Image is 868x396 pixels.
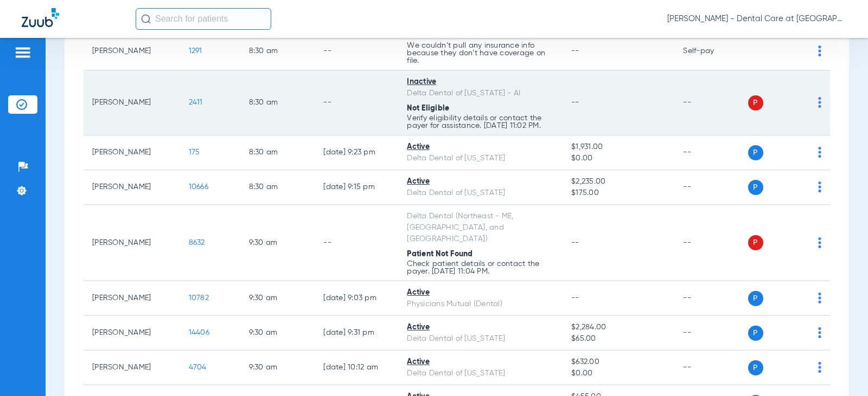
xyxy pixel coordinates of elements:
span: P [748,291,763,306]
img: group-dot-blue.svg [818,46,821,56]
td: [PERSON_NAME] [84,316,180,350]
div: Delta Dental of [US_STATE] [407,153,554,164]
td: -- [674,170,748,205]
span: P [748,95,763,111]
td: [PERSON_NAME] [84,135,180,170]
span: -- [571,294,579,302]
div: Inactive [407,76,554,88]
div: Active [407,356,554,368]
input: Search for patients [136,8,271,30]
td: [DATE] 9:03 PM [315,281,398,316]
td: 9:30 AM [240,350,315,385]
span: $2,235.00 [571,176,666,187]
div: Delta Dental (Northeast - ME, [GEOGRAPHIC_DATA], and [GEOGRAPHIC_DATA]) [407,211,554,245]
span: Patient Not Found [407,250,473,258]
span: P [748,145,763,160]
div: Active [407,141,554,153]
td: 9:30 AM [240,281,315,316]
td: Self-pay [674,32,748,70]
span: $65.00 [571,333,666,345]
div: Physicians Mutual (Dental) [407,298,554,310]
span: Not Eligible [407,105,449,112]
div: Active [407,176,554,187]
span: 175 [189,148,200,156]
td: -- [674,135,748,170]
td: -- [315,32,398,70]
span: $0.00 [571,153,666,164]
span: -- [571,239,579,246]
td: [DATE] 10:12 AM [315,350,398,385]
span: P [748,235,763,250]
img: group-dot-blue.svg [818,147,821,158]
td: [PERSON_NAME] [84,32,180,70]
p: Check patient details or contact the payer. [DATE] 11:04 PM. [407,260,554,275]
img: group-dot-blue.svg [818,181,821,192]
span: 8632 [189,239,205,246]
span: $2,284.00 [571,322,666,333]
div: Delta Dental of [US_STATE] [407,368,554,379]
div: Delta Dental of [US_STATE] - AI [407,88,554,99]
span: P [748,180,763,195]
td: -- [674,205,748,281]
img: group-dot-blue.svg [818,237,821,248]
td: 8:30 AM [240,170,315,205]
td: -- [674,281,748,316]
td: -- [674,70,748,135]
span: 10782 [189,294,209,302]
td: -- [315,70,398,135]
p: We couldn’t pull any insurance info because they don’t have coverage on file. [407,42,554,64]
span: $0.00 [571,368,666,379]
div: Delta Dental of [US_STATE] [407,187,554,199]
div: Delta Dental of [US_STATE] [407,333,554,345]
img: group-dot-blue.svg [818,327,821,338]
td: [PERSON_NAME] [84,70,180,135]
td: [DATE] 9:15 PM [315,170,398,205]
td: [DATE] 9:23 PM [315,135,398,170]
img: Search Icon [141,14,151,24]
img: group-dot-blue.svg [818,362,821,373]
td: [DATE] 9:31 PM [315,316,398,350]
td: [PERSON_NAME] [84,170,180,205]
span: $175.00 [571,187,666,199]
span: -- [571,99,579,106]
td: 9:30 AM [240,205,315,281]
span: 10666 [189,183,208,191]
td: 8:30 AM [240,135,315,170]
img: hamburger-icon [14,46,31,59]
span: [PERSON_NAME] - Dental Care at [GEOGRAPHIC_DATA] [667,14,846,24]
span: $1,931.00 [571,141,666,153]
span: 14406 [189,329,209,336]
span: P [748,360,763,375]
span: 1291 [189,47,202,55]
td: [PERSON_NAME] [84,350,180,385]
td: -- [315,205,398,281]
span: 4704 [189,363,207,371]
div: Active [407,287,554,298]
span: P [748,326,763,341]
img: group-dot-blue.svg [818,293,821,303]
img: Zuub Logo [22,8,59,27]
span: -- [571,47,579,55]
td: -- [674,350,748,385]
td: [PERSON_NAME] [84,281,180,316]
td: 8:30 AM [240,70,315,135]
span: $632.00 [571,356,666,368]
span: 2411 [189,99,203,106]
td: 8:30 AM [240,32,315,70]
td: -- [674,316,748,350]
td: 9:30 AM [240,316,315,350]
img: group-dot-blue.svg [818,97,821,108]
div: Active [407,322,554,333]
td: [PERSON_NAME] [84,205,180,281]
p: Verify eligibility details or contact the payer for assistance. [DATE] 11:02 PM. [407,114,554,129]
